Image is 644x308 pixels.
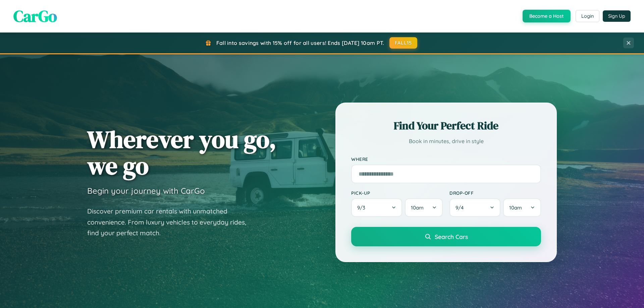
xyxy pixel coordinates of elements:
[411,204,424,211] span: 10am
[351,227,541,246] button: Search Cars
[509,204,522,211] span: 10am
[13,5,57,27] span: CarGo
[357,204,369,211] span: 9 / 3
[503,198,541,217] button: 10am
[603,10,631,22] button: Sign Up
[389,37,418,49] button: FALL15
[435,233,468,240] span: Search Cars
[351,190,443,196] label: Pick-up
[87,206,255,239] p: Discover premium car rentals with unmatched convenience. From luxury vehicles to everyday rides, ...
[351,136,541,146] p: Book in minutes, drive in style
[87,126,276,179] h1: Wherever you go, we go
[405,198,443,217] button: 10am
[523,10,571,22] button: Become a Host
[576,10,599,22] button: Login
[449,198,500,217] button: 9/4
[216,40,384,46] span: Fall into savings with 15% off for all users! Ends [DATE] 10am PT.
[87,186,205,196] h3: Begin your journey with CarGo
[351,118,541,133] h2: Find Your Perfect Ride
[351,198,402,217] button: 9/3
[449,190,541,196] label: Drop-off
[351,156,541,162] label: Where
[455,204,467,211] span: 9 / 4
